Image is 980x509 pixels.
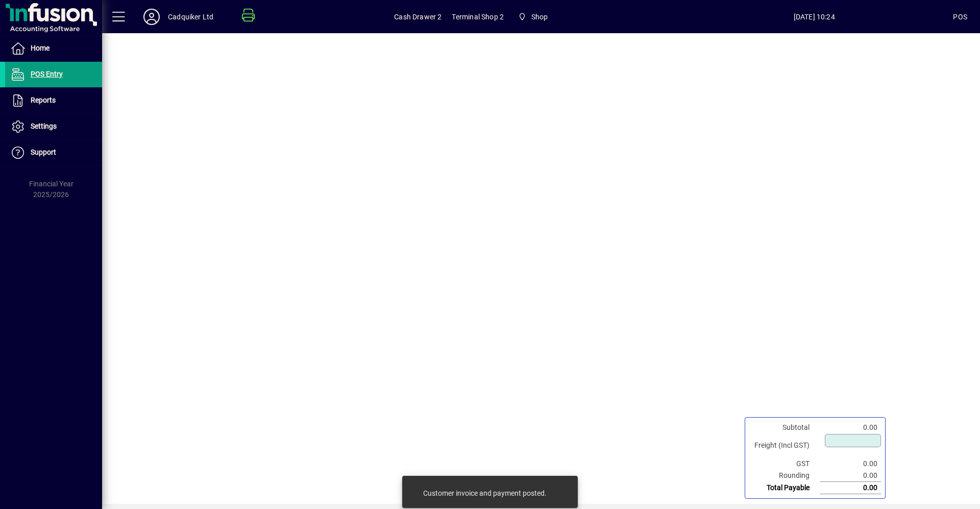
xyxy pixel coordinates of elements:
td: Freight (Incl GST) [749,433,820,458]
span: Settings [31,122,57,130]
td: GST [749,458,820,470]
span: Shop [514,8,552,26]
div: Customer invoice and payment posted. [423,488,547,498]
span: Cash Drawer 2 [394,9,442,25]
a: Home [5,36,102,61]
div: Cadquiker Ltd [168,9,213,25]
td: 0.00 [820,422,881,433]
span: [DATE] 10:24 [675,9,953,25]
td: Subtotal [749,422,820,433]
div: POS [953,9,967,25]
span: Reports [31,96,56,104]
span: POS Entry [31,70,63,78]
button: Profile [135,8,168,26]
span: Support [31,148,56,156]
span: Shop [531,9,548,25]
a: Support [5,140,102,165]
td: Total Payable [749,482,820,494]
a: Settings [5,114,102,139]
td: 0.00 [820,470,881,482]
span: Home [31,44,50,52]
a: Reports [5,88,102,113]
span: Terminal Shop 2 [452,9,504,25]
td: 0.00 [820,458,881,470]
td: 0.00 [820,482,881,494]
td: Rounding [749,470,820,482]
